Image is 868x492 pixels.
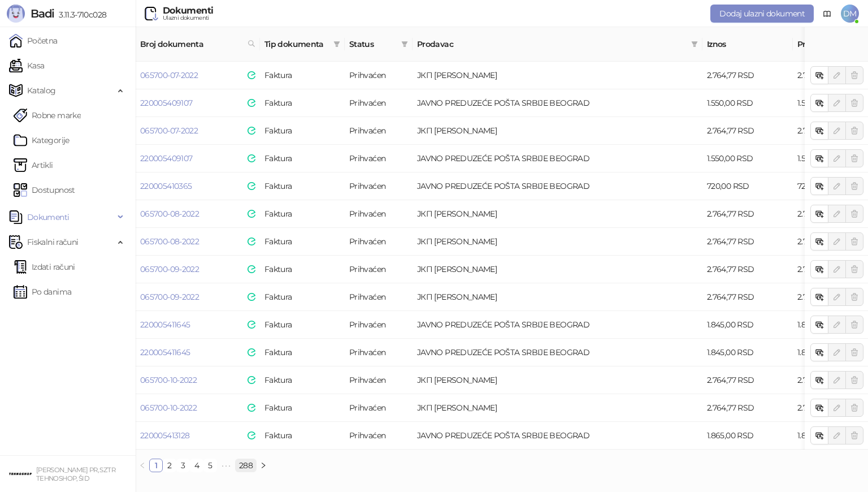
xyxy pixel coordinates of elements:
td: Prihvaćen [345,366,413,394]
td: Prihvaćen [345,62,413,89]
button: right [257,459,270,472]
a: 220005409107 [140,153,192,163]
a: Po danima [14,280,71,303]
small: [PERSON_NAME] PR, SZTR TEHNOSHOP, ŠID [36,466,115,482]
img: e-Faktura [248,404,255,412]
img: 64x64-companyLogo-68805acf-9e22-4a20-bcb3-9756868d3d19.jpeg [9,463,32,485]
td: Faktura [260,89,345,117]
td: Faktura [260,311,345,339]
img: e-Faktura [248,348,255,356]
a: 220005411645 [140,347,190,357]
a: Dostupnost [14,179,75,201]
td: ЈКП СТАНДАРД ШИД [413,256,702,283]
a: ArtikliArtikli [14,154,53,176]
li: 288 [235,459,257,472]
span: filter [401,41,408,48]
td: JAVNO PREDUZEĆE POŠTA SRBIJE BEOGRAD [413,339,702,366]
span: Fiskalni računi [27,231,78,253]
a: 065700-09-2022 [140,264,199,274]
a: 065700-07-2022 [140,70,198,80]
td: Prihvaćen [345,89,413,117]
td: Prihvaćen [345,200,413,228]
img: e-Faktura [248,431,255,439]
img: e-Faktura [248,321,255,329]
th: Broj dokumenta [136,27,260,62]
img: e-Faktura [248,238,255,245]
td: Faktura [260,172,345,200]
img: e-Faktura [248,71,255,79]
td: Faktura [260,256,345,283]
span: filter [333,41,340,48]
span: Broj dokumenta [140,38,243,50]
a: 220005411645 [140,320,190,330]
td: Faktura [260,200,345,228]
a: Robne marke [14,104,81,127]
td: 1.845,00 RSD [702,339,793,366]
td: Prihvaćen [345,228,413,256]
img: Logo [7,5,25,23]
td: 2.764,77 RSD [702,117,793,145]
td: 2.764,77 RSD [702,228,793,256]
span: Katalog [27,79,56,102]
a: 220005410365 [140,181,192,191]
td: 2.764,77 RSD [702,283,793,311]
td: Faktura [260,394,345,422]
button: left [136,459,149,472]
a: 288 [236,459,256,472]
td: Faktura [260,117,345,145]
td: ЈКП СТАНДАРД ШИД [413,283,702,311]
td: JAVNO PREDUZEĆE POŠTA SRBIJE BEOGRAD [413,89,702,117]
img: e-Faktura [248,182,255,190]
a: 065700-09-2022 [140,292,199,302]
span: ••• [217,459,235,472]
td: ЈКП СТАНДАРД ШИД [413,62,702,89]
img: e-Faktura [248,293,255,301]
img: e-Faktura [248,210,255,218]
span: filter [689,36,700,53]
td: Prihvaćen [345,145,413,172]
th: Prodavac [413,27,702,62]
td: JAVNO PREDUZEĆE POŠTA SRBIJE BEOGRAD [413,311,702,339]
img: e-Faktura [248,99,255,107]
a: Početna [9,29,58,52]
span: left [139,462,146,469]
td: Faktura [260,145,345,172]
span: right [260,462,267,469]
li: 2 [163,459,176,472]
td: Faktura [260,228,345,256]
li: 3 [176,459,190,472]
span: Status [349,38,397,50]
a: 220005409107 [140,98,192,108]
td: JAVNO PREDUZEĆE POŠTA SRBIJE BEOGRAD [413,172,702,200]
a: 4 [190,459,203,472]
a: 1 [150,459,162,472]
a: Kategorije [14,129,70,152]
span: filter [399,36,410,53]
li: Sledeća strana [257,459,270,472]
button: Dodaj ulazni dokument [710,5,814,23]
a: 065700-10-2022 [140,403,197,413]
td: Prihvaćen [345,283,413,311]
img: Ulazni dokumenti [145,7,158,20]
a: 065700-08-2022 [140,209,199,219]
td: Prihvaćen [345,172,413,200]
span: Prodavac [417,38,687,50]
li: 1 [149,459,163,472]
td: 1.550,00 RSD [702,89,793,117]
td: Prihvaćen [345,394,413,422]
td: 1.865,00 RSD [702,422,793,450]
a: 065700-08-2022 [140,236,199,247]
td: 720,00 RSD [702,172,793,200]
td: Faktura [260,422,345,450]
td: Prihvaćen [345,256,413,283]
td: Prihvaćen [345,117,413,145]
a: 065700-10-2022 [140,375,197,385]
a: Dokumentacija [818,5,836,23]
td: ЈКП СТАНДАРД ШИД [413,200,702,228]
a: 2 [163,459,176,472]
th: Iznos [702,27,793,62]
li: 4 [190,459,203,472]
td: Faktura [260,339,345,366]
td: ЈКП СТАНДАРД ШИД [413,228,702,256]
th: Tip dokumenta [260,27,345,62]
